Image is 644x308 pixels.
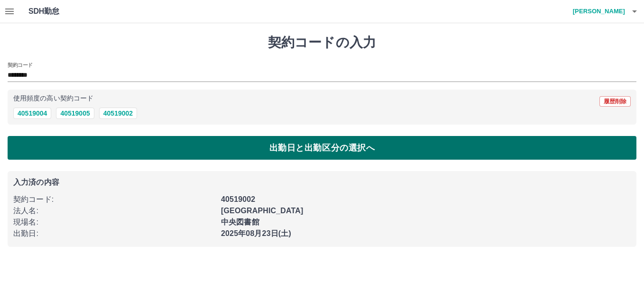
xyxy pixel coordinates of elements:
[8,35,636,51] h1: 契約コードの入力
[99,108,137,119] button: 40519002
[8,136,636,160] button: 出勤日と出勤区分の選択へ
[13,217,215,228] p: 現場名 :
[221,207,304,215] b: [GEOGRAPHIC_DATA]
[221,195,255,203] b: 40519002
[13,228,215,239] p: 出勤日 :
[56,108,94,119] button: 40519005
[13,179,631,186] p: 入力済の内容
[8,61,33,69] h2: 契約コード
[13,95,93,102] p: 使用頻度の高い契約コード
[13,194,215,205] p: 契約コード :
[13,108,51,119] button: 40519004
[221,229,291,237] b: 2025年08月23日(土)
[599,96,631,107] button: 履歴削除
[221,218,259,226] b: 中央図書館
[13,205,215,217] p: 法人名 :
